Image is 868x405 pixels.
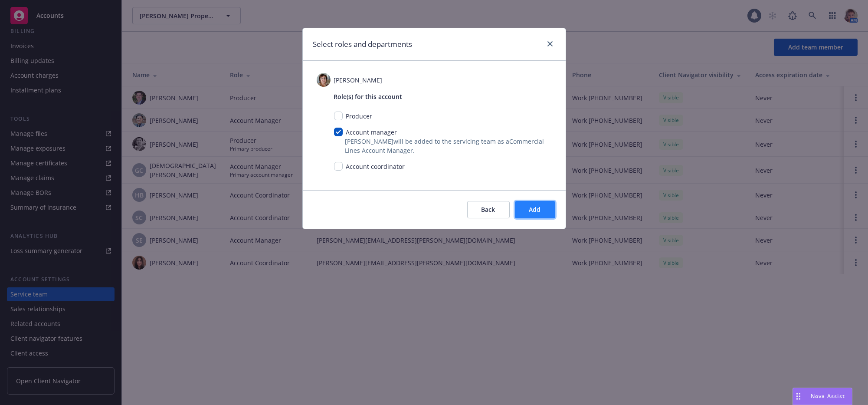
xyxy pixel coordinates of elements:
div: Drag to move [793,388,804,405]
span: Producer [346,112,373,120]
button: Back [467,201,510,218]
span: Nova Assist [811,392,845,400]
span: Account manager [346,128,397,136]
img: photo [317,73,331,87]
span: Account coordinator [346,162,405,171]
span: Role(s) for this account [334,92,552,101]
h1: Select roles and departments [313,39,413,50]
span: [PERSON_NAME] will be added to the servicing team as a Commercial Lines Account Manager . [345,137,552,155]
a: close [545,39,555,49]
span: Back [481,205,495,214]
button: Add [515,201,555,218]
button: Nova Assist [793,388,852,405]
span: Add [529,205,541,214]
span: [PERSON_NAME] [334,76,383,85]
